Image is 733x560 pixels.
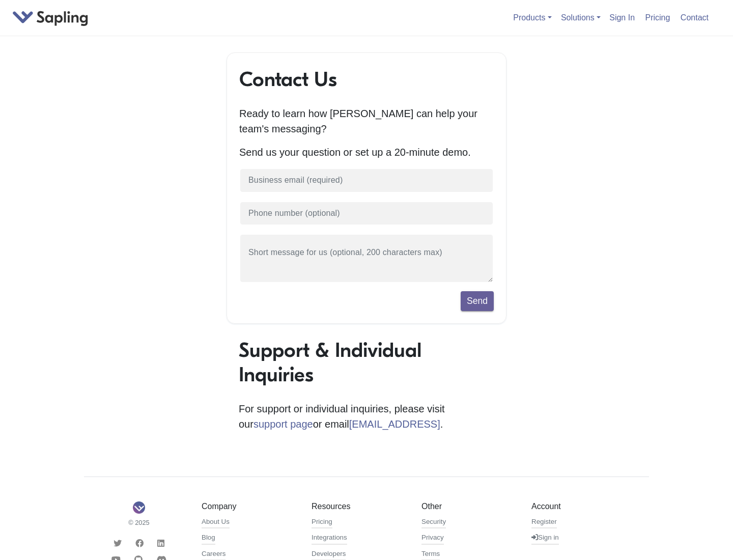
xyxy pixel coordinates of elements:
[202,533,215,545] a: Blog
[312,501,406,511] h5: Resources
[202,501,296,511] h5: Company
[461,291,494,311] button: Send
[135,539,144,547] i: Facebook
[605,9,639,26] a: Sign In
[202,517,230,529] a: About Us
[92,518,186,527] small: © 2025
[239,338,494,387] h1: Support & Individual Inquiries
[239,201,494,226] input: Phone number (optional)
[421,533,444,545] a: Privacy
[239,401,494,432] p: For support or individual inquiries, please visit our or email .
[421,501,516,511] h5: Other
[114,539,122,547] i: Twitter
[531,533,559,545] a: Sign in
[253,418,313,430] a: support page
[312,517,332,529] a: Pricing
[239,168,494,193] input: Business email (required)
[312,533,347,545] a: Integrations
[239,67,494,92] h1: Contact Us
[239,145,494,160] p: Send us your question or set up a 20-minute demo.
[676,9,713,26] a: Contact
[157,539,164,547] i: LinkedIn
[239,106,494,136] p: Ready to learn how [PERSON_NAME] can help your team's messaging?
[531,501,626,511] h5: Account
[513,13,551,22] a: Products
[349,418,440,430] a: [EMAIL_ADDRESS]
[531,517,557,529] a: Register
[133,501,145,514] img: Sapling Logo
[421,517,446,529] a: Security
[641,9,674,26] a: Pricing
[561,13,601,22] a: Solutions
